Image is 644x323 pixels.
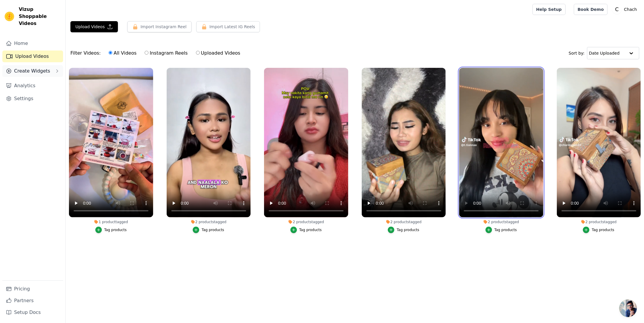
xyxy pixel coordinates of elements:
label: All Videos [108,49,137,57]
div: 2 products tagged [459,220,543,224]
label: Uploaded Videos [196,49,241,57]
div: Tag products [397,228,419,232]
div: Filter Videos: [70,46,244,60]
div: Tag products [592,228,614,232]
button: Tag products [290,227,322,233]
a: Home [2,38,63,49]
input: Uploaded Videos [196,51,200,55]
button: Upload Videos [70,21,118,32]
button: C Chach [612,4,639,15]
div: Sort by: [569,47,640,59]
label: Instagram Reels [144,49,188,57]
input: All Videos [109,51,112,55]
button: Create Widgets [2,65,63,77]
button: Tag products [95,227,127,233]
button: Import Latest IG Reels [196,21,260,32]
a: Partners [2,295,63,307]
div: 2 products tagged [264,220,348,224]
button: Tag products [486,227,517,233]
div: 2 products tagged [362,220,446,224]
button: Tag products [583,227,614,233]
div: 开放式聊天 [619,300,637,317]
p: Chach [622,4,639,15]
div: 2 products tagged [557,220,641,224]
div: 2 products tagged [167,220,251,224]
div: Tag products [104,228,127,232]
a: Upload Videos [2,51,63,62]
a: Setup Docs [2,307,63,318]
text: C [615,6,619,12]
span: Import Latest IG Reels [209,24,255,30]
a: Analytics [2,80,63,92]
div: Tag products [299,228,322,232]
span: Vizup Shoppable Videos [19,6,61,27]
input: Instagram Reels [145,51,148,55]
div: Tag products [494,228,517,232]
button: Tag products [388,227,419,233]
a: Settings [2,93,63,105]
img: Vizup [5,12,14,21]
a: Pricing [2,283,63,295]
button: Import Instagram Reel [127,21,192,32]
div: Tag products [202,228,224,232]
button: Tag products [193,227,224,233]
a: Help Setup [533,4,566,15]
div: 1 product tagged [69,220,153,224]
a: Book Demo [574,4,608,15]
span: Create Widgets [14,68,50,75]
